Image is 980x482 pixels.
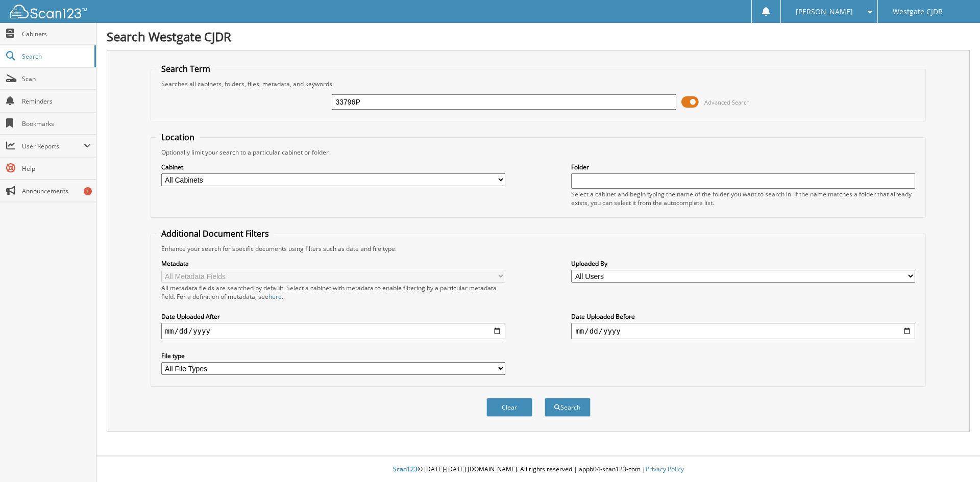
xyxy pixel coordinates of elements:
[571,259,915,268] label: Uploaded By
[796,9,853,15] span: [PERSON_NAME]
[22,119,91,128] span: Bookmarks
[545,398,591,417] button: Search
[571,163,915,171] label: Folder
[22,97,91,106] span: Reminders
[22,52,89,61] span: Search
[393,465,418,473] span: Scan123
[161,163,505,171] label: Cabinet
[161,284,505,301] div: All metadata fields are searched by default. Select a cabinet with metadata to enable filtering b...
[161,312,505,321] label: Date Uploaded After
[107,28,970,45] h1: Search Westgate CJDR
[22,187,91,195] span: Announcements
[156,63,215,74] legend: Search Term
[646,465,684,473] a: Privacy Policy
[571,190,915,207] div: Select a cabinet and begin typing the name of the folder you want to search in. If the name match...
[156,244,921,253] div: Enhance your search for specific documents using filters such as date and file type.
[161,259,505,268] label: Metadata
[156,80,921,88] div: Searches all cabinets, folders, files, metadata, and keywords
[22,142,84,150] span: User Reports
[571,312,915,321] label: Date Uploaded Before
[10,5,87,18] img: scan123-logo-white.svg
[161,351,505,360] label: File type
[156,148,921,157] div: Optionally limit your search to a particular cabinet or folder
[84,187,92,195] div: 1
[704,98,750,106] span: Advanced Search
[893,9,943,15] span: Westgate CJDR
[486,398,532,417] button: Clear
[156,228,274,239] legend: Additional Document Filters
[268,292,282,301] a: here
[22,74,91,83] span: Scan
[22,164,91,173] span: Help
[161,323,505,339] input: start
[22,30,91,38] span: Cabinets
[156,132,200,143] legend: Location
[96,457,980,482] div: © [DATE]-[DATE] [DOMAIN_NAME]. All rights reserved | appb04-scan123-com |
[571,323,915,339] input: end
